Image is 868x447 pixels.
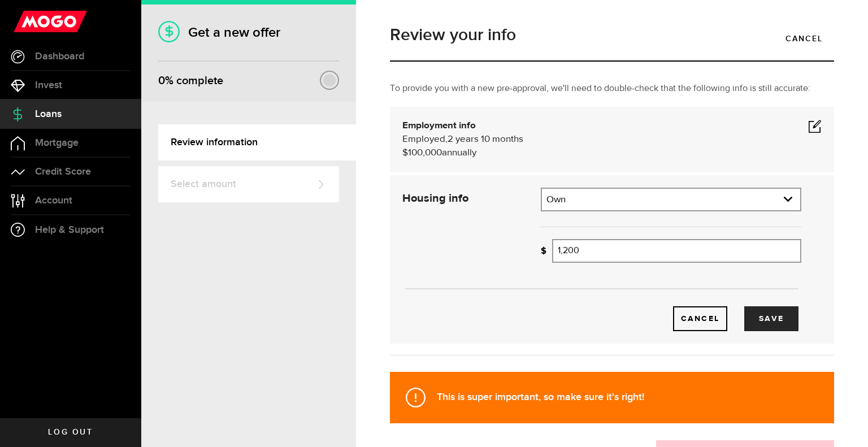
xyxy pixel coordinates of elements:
[35,196,72,206] span: Account
[35,138,79,148] span: Mortgage
[35,167,91,177] span: Credit Score
[158,124,356,160] a: Review information
[35,109,62,119] span: Loans
[445,134,448,144] span: ,
[35,225,104,235] span: Help & Support
[774,27,834,50] a: Cancel
[390,27,834,44] h1: Review your info
[448,134,523,144] span: 2 years 10 months
[402,134,445,144] span: Employed
[402,148,442,158] span: $100,000
[158,71,223,91] div: % complete
[402,193,468,204] strong: Housing info
[442,148,476,158] span: annually
[35,80,62,90] span: Invest
[158,166,339,202] a: Select amount
[402,121,476,131] b: Employment info
[9,5,43,38] button: Open LiveChat chat widget
[744,306,798,331] button: Save
[48,428,93,436] span: Log out
[673,306,727,331] a: Cancel
[35,51,84,62] span: Dashboard
[390,82,834,96] p: To provide you with a new pre-approval, we'll need to double-check that the following info is sti...
[158,24,339,41] h1: Get a new offer
[437,391,644,403] strong: This is super important, so make sure it's right!
[158,74,165,88] span: 0
[542,189,800,210] a: expand select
